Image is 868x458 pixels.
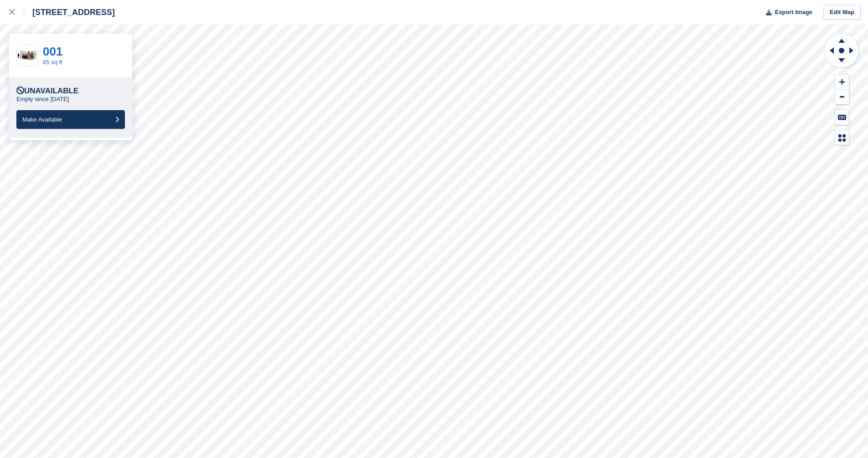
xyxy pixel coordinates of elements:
[43,45,62,58] a: 001
[835,75,849,90] button: Zoom In
[835,90,849,105] button: Zoom Out
[760,5,812,20] button: Export Image
[835,130,849,145] button: Map Legend
[22,116,62,123] span: Make Available
[835,110,849,125] button: Keyboard Shortcuts
[17,48,38,64] img: 150.jpg
[16,96,69,103] p: Empty since [DATE]
[16,87,78,96] div: Unavailable
[16,110,125,129] button: Make Available
[823,5,861,20] a: Edit Map
[775,8,812,17] span: Export Image
[43,59,62,66] a: 85 sq ft
[24,7,115,18] div: [STREET_ADDRESS]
